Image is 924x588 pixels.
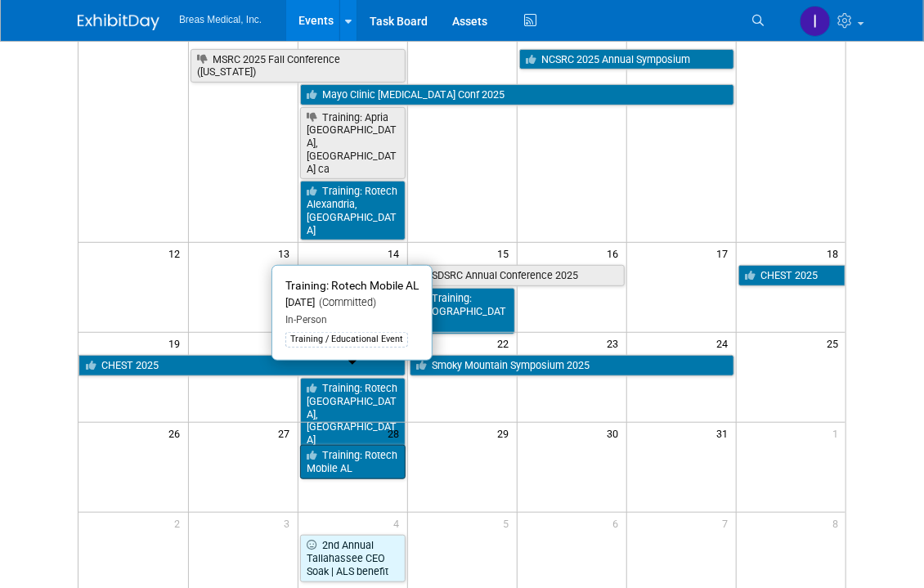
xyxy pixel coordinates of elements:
span: In-Person [285,314,327,325]
span: 16 [606,243,626,263]
span: Training: Rotech Mobile AL [285,279,419,292]
span: 17 [715,243,736,263]
a: CHEST 2025 [78,355,406,376]
span: 5 [502,513,517,533]
a: NCSRC 2025 Annual Symposium [519,49,734,70]
a: Mayo Clinic [MEDICAL_DATA] Conf 2025 [300,84,734,105]
a: Smoky Mountain Symposium 2025 [410,355,734,376]
a: SDSRC Annual Conference 2025 [410,265,625,286]
a: Training: Apria [GEOGRAPHIC_DATA], [GEOGRAPHIC_DATA] ca [300,107,406,180]
span: 22 [496,333,517,353]
span: 19 [168,333,188,353]
span: 1 [831,423,846,443]
a: Training: Rotech Alexandria, [GEOGRAPHIC_DATA] [300,181,406,240]
span: 3 [283,513,298,533]
span: 18 [825,243,846,263]
span: 14 [387,243,407,263]
img: Inga Dolezar [800,6,831,37]
span: 13 [277,243,298,263]
span: 7 [721,513,736,533]
span: 6 [612,513,626,533]
span: 24 [715,333,736,353]
span: 30 [606,423,626,443]
span: 29 [496,423,517,443]
a: 2nd Annual Tallahassee CEO Soak | ALS benefit [300,535,406,581]
span: 12 [168,243,188,263]
span: 8 [831,513,846,533]
div: [DATE] [285,296,419,310]
a: Training: Rotech [GEOGRAPHIC_DATA], [GEOGRAPHIC_DATA] [300,378,406,451]
span: 31 [715,423,736,443]
a: Training: Rotech Mobile AL [300,445,406,478]
span: 28 [387,423,407,443]
span: 26 [168,423,188,443]
a: Training: [GEOGRAPHIC_DATA] [410,288,515,334]
span: 25 [825,333,846,353]
img: ExhibitDay [78,14,159,30]
span: 4 [392,513,407,533]
span: 15 [496,243,517,263]
div: Training / Educational Event [285,332,408,347]
span: 23 [606,333,626,353]
span: (Committed) [315,296,376,308]
span: Breas Medical, Inc. [179,14,262,25]
a: CHEST 2025 [738,265,846,286]
span: 27 [277,423,298,443]
span: 2 [173,513,188,533]
a: MSRC 2025 Fall Conference ([US_STATE]) [191,49,406,83]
